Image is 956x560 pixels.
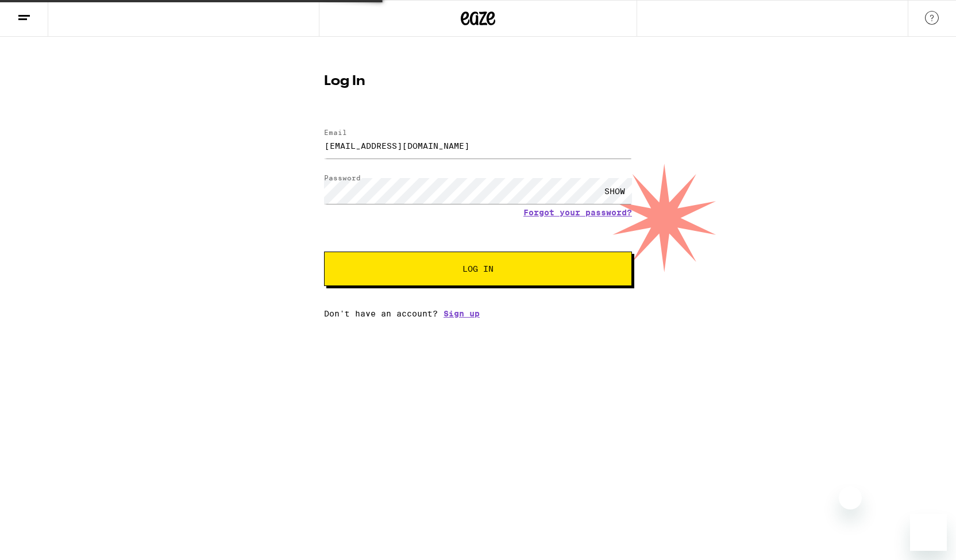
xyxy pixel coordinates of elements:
[324,174,361,181] label: Password
[839,486,862,509] iframe: Close message
[324,129,347,136] label: Email
[324,133,632,159] input: Email
[597,178,632,204] div: SHOW
[523,208,632,217] a: Forgot your password?
[324,75,632,88] h1: Log In
[910,514,947,551] iframe: Button to launch messaging window
[462,265,494,273] span: Log In
[324,252,632,286] button: Log In
[324,309,632,318] div: Don't have an account?
[444,309,480,318] a: Sign up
